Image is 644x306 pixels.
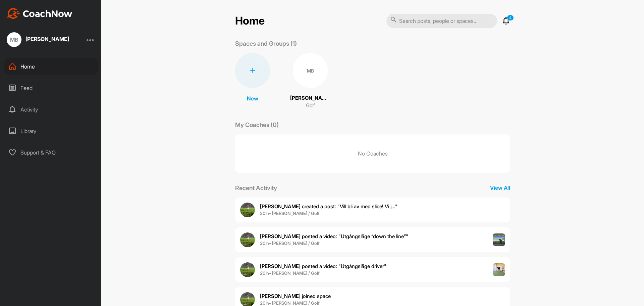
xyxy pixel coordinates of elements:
[293,53,328,88] div: MB
[25,36,69,42] div: [PERSON_NAME]
[290,94,330,102] p: [PERSON_NAME]
[235,39,297,48] p: Spaces and Groups (1)
[386,14,497,28] input: Search posts, people or spaces...
[240,232,255,247] img: user avatar
[493,233,505,246] img: post image
[260,203,301,210] b: [PERSON_NAME]
[7,32,21,47] div: MB
[4,144,98,161] div: Support & FAQ
[306,102,315,110] p: Golf
[247,94,258,102] p: New
[235,134,510,173] p: No Coaches
[260,211,320,216] b: 20 h • [PERSON_NAME] / Golf
[4,58,98,75] div: Home
[235,14,265,28] h2: Home
[290,53,330,110] a: MB[PERSON_NAME]Golf
[260,233,301,239] b: [PERSON_NAME]
[260,233,408,239] span: posted a video : " Utgångsläge ”down the line” "
[235,183,277,192] p: Recent Activity
[240,203,255,217] img: user avatar
[490,184,510,192] p: View All
[260,293,301,299] b: [PERSON_NAME]
[240,262,255,277] img: user avatar
[4,80,98,96] div: Feed
[260,300,320,306] b: 20 h • [PERSON_NAME] / Golf
[260,270,320,276] b: 20 h • [PERSON_NAME] / Golf
[260,241,320,246] b: 20 h • [PERSON_NAME] / Golf
[260,263,301,269] b: [PERSON_NAME]
[493,263,505,276] img: post image
[507,15,514,21] p: 4
[235,120,279,129] p: My Coaches (0)
[4,101,98,118] div: Activity
[260,293,331,299] span: joined space
[260,203,397,210] span: created a post : "Vill bli av med slice! Vi j..."
[7,8,72,19] img: CoachNow
[260,263,386,269] span: posted a video : " Utgångsläge driver "
[4,123,98,139] div: Library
